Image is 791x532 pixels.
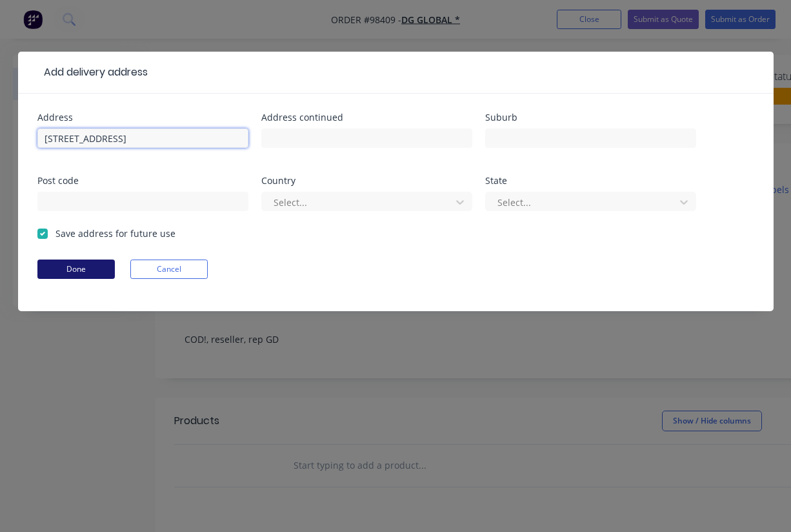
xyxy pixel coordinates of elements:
button: Done [37,260,115,279]
div: State [485,176,696,185]
div: Address continued [261,113,472,122]
div: Address [37,113,248,122]
div: Suburb [485,113,696,122]
div: Add delivery address [37,65,148,80]
div: Post code [37,176,248,185]
button: Cancel [130,260,208,279]
div: Country [261,176,472,185]
label: Save address for future use [55,227,175,240]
